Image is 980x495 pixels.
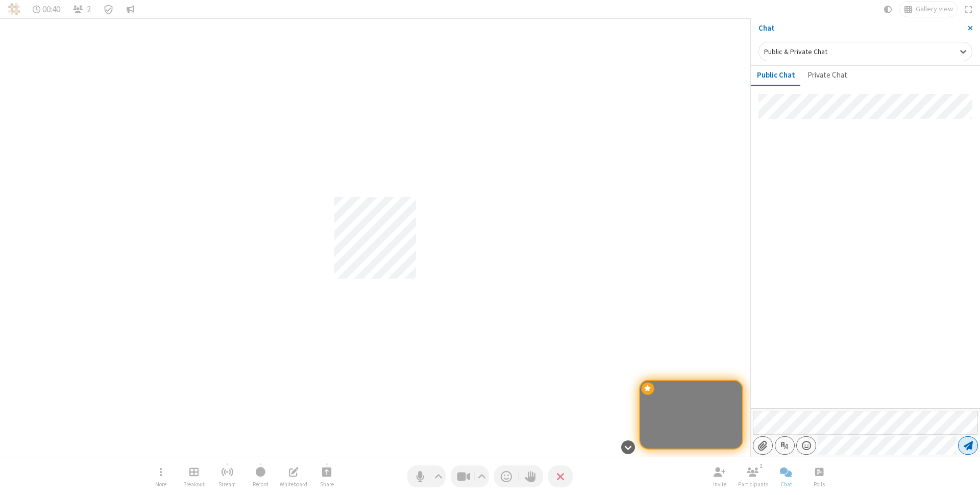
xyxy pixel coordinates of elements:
span: Public & Private Chat [764,47,827,56]
button: Open participant list [738,462,768,491]
button: Hide [617,435,639,459]
button: Conversation [122,2,138,17]
button: Change layout [900,2,957,17]
button: Open participant list [68,2,95,17]
button: Video setting [475,465,489,487]
span: More [155,481,166,487]
button: Close sidebar [960,18,980,38]
span: Whiteboard [280,481,307,487]
span: 2 [87,5,91,14]
button: Start sharing [311,462,342,491]
div: Meeting details Encryption enabled [99,2,118,17]
button: Using system theme [880,2,896,17]
button: Open poll [804,462,835,491]
span: Stream [218,481,236,487]
span: Polls [814,481,825,487]
button: Open shared whiteboard [278,462,309,491]
div: Timer [29,2,65,17]
button: Audio settings [432,465,446,487]
button: Invite participants (⌘+Shift+I) [704,462,735,491]
button: Stop video (⌘+Shift+V) [451,465,489,487]
span: Share [320,481,334,487]
button: Mute (⌘+Shift+A) [407,465,446,487]
button: Send message [958,436,978,455]
button: Start recording [245,462,276,491]
div: 2 [757,461,766,471]
button: Raise hand [519,465,543,487]
span: Invite [713,481,726,487]
span: Breakout [183,481,205,487]
img: QA Selenium DO NOT DELETE OR CHANGE [8,3,20,15]
button: End or leave meeting [548,465,573,487]
span: Chat [780,481,792,487]
button: Open menu [796,436,816,455]
p: Chat [758,22,960,34]
button: Public Chat [751,66,801,85]
span: Participants [738,481,768,487]
button: Show formatting [775,436,795,455]
button: Manage Breakout Rooms [179,462,209,491]
span: 00:40 [42,5,60,14]
button: Send a reaction [494,465,519,487]
button: Close chat [771,462,801,491]
button: Open menu [145,462,176,491]
button: Fullscreen [961,2,976,17]
span: Gallery view [916,5,953,13]
button: Start streaming [212,462,242,491]
button: Private Chat [801,66,853,85]
span: Record [253,481,268,487]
